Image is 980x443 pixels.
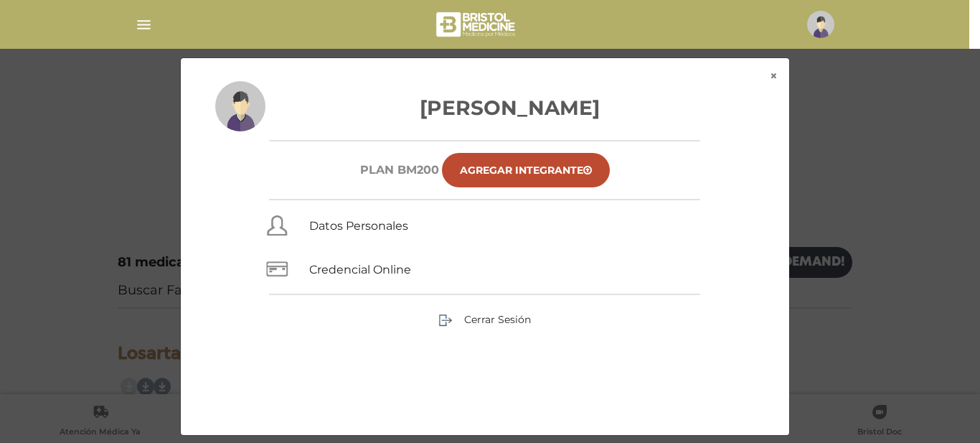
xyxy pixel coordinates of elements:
a: Cerrar Sesión [438,313,531,326]
img: sign-out.png [438,313,453,327]
h6: Plan BM200 [360,163,439,177]
img: profile-placeholder.svg [807,11,834,38]
h3: [PERSON_NAME] [215,93,755,123]
img: bristol-medicine-blanco.png [434,7,519,42]
span: Cerrar Sesión [464,313,531,326]
a: Datos Personales [309,219,408,233]
img: profile-placeholder.svg [215,81,265,131]
img: Cober_menu-lines-white.svg [135,16,153,34]
a: Credencial Online [309,263,411,276]
a: Agregar Integrante [442,153,610,187]
button: × [758,58,789,94]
